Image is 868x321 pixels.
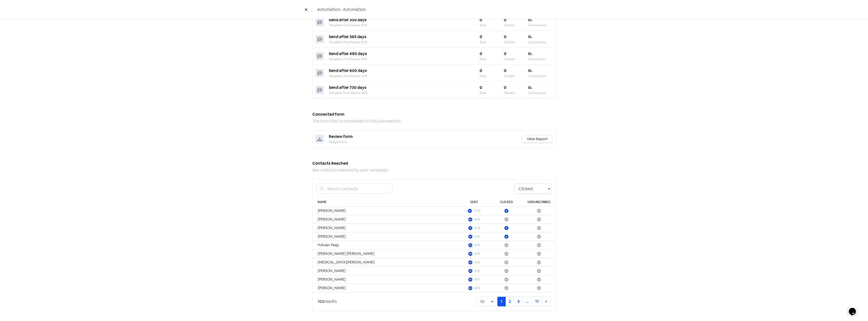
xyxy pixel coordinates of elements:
span: % [531,19,532,22]
span: Send after 730 days [329,85,366,90]
div: Template: First Review SMS [329,23,480,28]
td: [PERSON_NAME] [313,275,458,284]
a: 1 [497,297,506,306]
div: 4/6 [474,251,480,256]
b: 0 [504,51,506,56]
div: 4/6 [474,217,480,222]
div: results [318,299,337,305]
iframe: chat widget [847,301,863,316]
b: 0 [480,85,482,90]
h5: Connected form [312,111,556,118]
b: 0 [480,17,482,22]
div: Clicked [504,40,528,44]
th: Unsubscribed [523,198,555,207]
div: Sent [480,57,504,61]
span: Automation: [317,7,341,13]
td: Yuhuan Yeap [313,241,458,250]
b: 0 [528,51,532,56]
b: 0 [480,68,482,73]
div: Conversions [528,74,552,78]
td: [PERSON_NAME] [313,224,458,232]
b: 0 [480,51,482,56]
td: [MEDICAL_DATA][PERSON_NAME] [313,258,458,267]
th: Clicked [490,198,523,207]
a: 11 [532,297,542,306]
div: Clicked [504,57,528,61]
span: Send after 365 days [329,34,366,39]
span: Send after 300 days [329,17,367,22]
div: 2/6 [474,234,480,239]
div: Conversions [528,40,552,44]
span: % [531,53,532,56]
th: Sent [458,198,490,207]
div: Conversions [528,23,552,28]
a: 2 [505,297,514,306]
b: 0 [504,85,506,90]
div: 4/6 [474,260,480,265]
b: 0 [480,34,482,39]
a: View Report [522,135,552,143]
h5: Contacts Reached [312,160,556,167]
div: Sent [480,74,504,78]
span: Review form [329,134,353,139]
div: Template: First Review SMS [329,40,480,44]
div: Clicked [504,74,528,78]
div: Sent [480,91,504,95]
span: % [531,36,532,39]
a: Next [542,297,550,306]
div: Template: First Review SMS [329,74,480,78]
b: 0 [528,68,532,73]
td: [PERSON_NAME] [313,284,458,292]
td: [PERSON_NAME] [313,207,458,215]
div: See contacts reached by your campaign. [312,167,556,173]
b: 0 [528,17,532,22]
td: [PERSON_NAME] [313,215,458,224]
div: 4/6 [474,268,480,274]
a: 3 [514,297,523,306]
div: Conversions [528,91,552,95]
div: Google Form [329,140,522,144]
td: [PERSON_NAME] [PERSON_NAME] [313,250,458,258]
div: 4/6 [474,285,480,291]
span: % [531,87,532,89]
div: Sent [480,23,504,28]
div: Clicked [504,91,528,95]
b: 0 [504,68,506,73]
div: 1/10 [474,208,480,213]
b: 0 [504,17,506,22]
b: 0 [504,34,506,39]
div: 4/6 [474,242,480,248]
span: » [545,299,547,304]
td: [PERSON_NAME] [313,232,458,241]
div: Clicked [504,23,528,28]
div: Template: First Review SMS [329,91,480,95]
th: Name [313,198,458,207]
div: 4/6 [474,277,480,282]
a: ... [523,297,532,306]
input: Search contacts [324,184,392,194]
div: The form that is connected to this automation. [312,118,556,124]
b: 0 [528,34,532,39]
span: % [531,70,532,72]
div: Template: First Review SMS [329,57,480,61]
span: Send after 600 days [329,68,367,73]
span: Send after 480 days [329,51,367,56]
strong: 102 [318,299,324,304]
div: Conversions [528,57,552,61]
div: Sent [480,40,504,44]
td: [PERSON_NAME] [313,267,458,275]
div: 2/6 [474,225,480,231]
b: 0 [528,85,532,90]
